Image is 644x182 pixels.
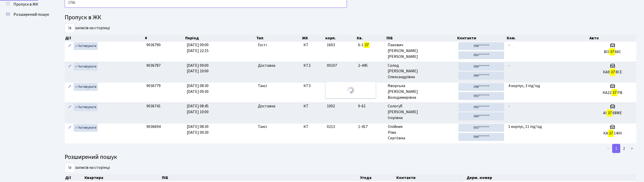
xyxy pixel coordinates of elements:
select: записів на сторінці [65,23,75,33]
span: 6-1 [358,42,384,48]
span: Яворська [PERSON_NAME] Володимирівна [388,83,455,101]
span: 9036787 [146,63,161,68]
img: Обробка... [347,86,355,94]
a: Розширений пошук [3,9,53,20]
span: 1603 [327,42,335,48]
span: - [508,63,510,68]
mark: 37 [610,69,616,76]
span: Пахович [PERSON_NAME] [PERSON_NAME] [388,42,455,60]
span: - [508,42,510,48]
th: Квартира [84,174,161,181]
span: [DATE] 08:30 [DATE] 09:30 [187,83,209,94]
span: Доставка [258,63,275,69]
span: - [508,103,510,109]
a: 2 [620,144,628,153]
h4: Пропуск в ЖК [65,14,636,21]
mark: 37 [364,41,369,48]
span: Олійник Ріма Сергіївна [388,124,455,141]
span: [DATE] 08:45 [DATE] 10:00 [187,103,209,115]
span: КТ [303,42,323,48]
select: записів на сторінці [65,163,75,173]
th: корп. [325,35,356,42]
label: записів на сторінці [65,163,110,173]
th: Дії [65,35,144,42]
span: Пропуск в ЖК [13,2,38,7]
th: Угода [360,174,396,181]
span: 9036741 [146,103,161,109]
span: 00107 [327,63,337,68]
th: Тип [256,35,301,42]
a: Активувати [74,63,98,71]
span: Гості [258,42,267,48]
th: Держ. номер [466,174,637,181]
a: Редагувати [67,83,73,91]
th: Період [185,35,256,42]
h5: КА9 8СЕ [591,70,634,75]
a: 1 [612,144,620,153]
h5: КА22 РВ [591,90,634,95]
span: 1 корпус, 11 під'їзд [508,124,542,129]
span: 9036694 [146,124,161,129]
mark: 37 [612,89,617,96]
span: КТ [303,124,323,130]
span: КТ3 [303,83,323,89]
h4: Розширений пошук [65,154,636,161]
a: Активувати [74,83,98,91]
span: 1002 [327,103,335,109]
span: КТ [303,103,323,109]
span: [DATE] 09:00 [DATE] 22:15 [187,42,209,54]
a: Активувати [74,124,98,132]
span: 9036779 [146,83,161,89]
span: Солод [PERSON_NAME] Олександрівна [388,63,455,80]
span: Таксі [258,124,267,130]
th: Кв. [356,35,386,42]
mark: 37 [609,48,615,55]
th: ПІБ [386,35,457,42]
span: 9036790 [146,42,161,48]
span: 4 корпус, 3 під'їзд [508,83,540,89]
th: Ком. [506,35,589,42]
mark: 37 [608,130,614,137]
span: Доставка [258,103,275,109]
a: Редагувати [67,124,73,132]
th: ПІБ [161,174,360,181]
span: Сологуб [PERSON_NAME] Ігорівна [388,103,455,121]
th: Контакти [396,174,466,181]
span: Таксі [258,83,267,89]
a: Редагувати [67,63,73,71]
label: записів на сторінці [65,23,110,33]
span: 2-445 [358,63,384,69]
h5: ВО 66С [591,49,634,54]
a: > [628,144,636,153]
a: Редагувати [67,42,73,50]
th: Дії [65,174,84,181]
span: [DATE] 08:30 [DATE] 09:30 [187,124,209,135]
a: Редагувати [67,103,73,111]
span: [DATE] 09:00 [DATE] 10:00 [187,63,209,74]
th: # [144,35,185,42]
h5: AI 68ME [591,111,634,115]
span: КТ2 [303,63,323,69]
th: Контакти [457,35,506,42]
a: Активувати [74,42,98,50]
th: ЖК [301,35,325,42]
h5: КА 14ІН [591,131,634,136]
th: Авто [589,35,637,42]
mark: 37 [607,109,613,117]
span: 1-417 [358,124,384,130]
span: 0213 [327,124,335,129]
a: Активувати [74,103,98,111]
span: 9-61 [358,103,384,109]
span: Розширений пошук [13,12,49,17]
